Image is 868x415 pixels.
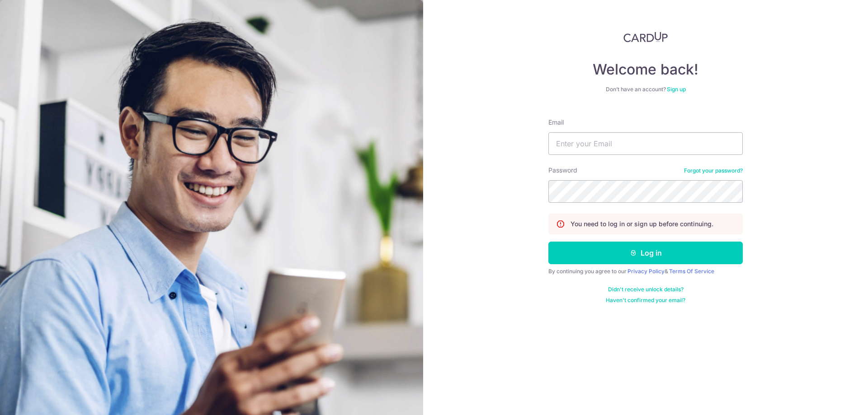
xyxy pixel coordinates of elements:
[548,242,743,264] button: Log in
[669,268,714,275] a: Terms Of Service
[548,268,743,275] div: By continuing you agree to our &
[571,219,713,228] p: You need to log in or sign up before continuing.
[548,166,577,175] label: Password
[608,286,684,293] a: Didn't receive unlock details?
[684,167,743,174] a: Forgot your password?
[548,118,564,127] label: Email
[623,32,668,42] img: CardUp Logo
[548,61,743,79] h4: Welcome back!
[627,268,665,275] a: Privacy Policy
[667,86,686,93] a: Sign up
[548,86,743,93] div: Don’t have an account?
[548,132,743,155] input: Enter your Email
[606,297,685,304] a: Haven't confirmed your email?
